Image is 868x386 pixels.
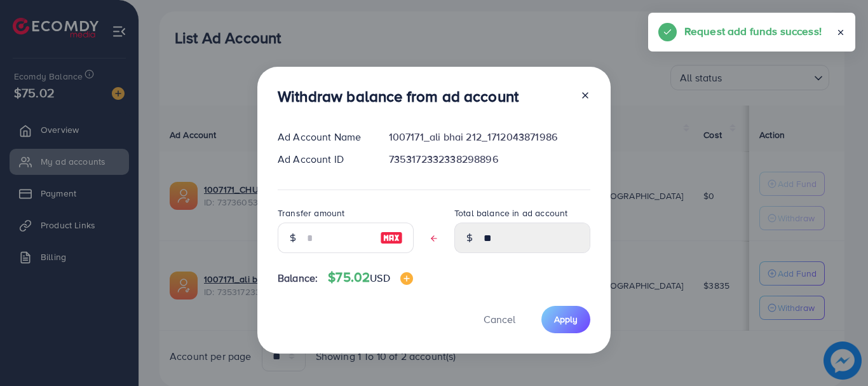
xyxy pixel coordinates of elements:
label: Total balance in ad account [454,207,567,219]
div: Ad Account Name [268,130,379,144]
span: Balance: [278,271,318,286]
div: 7353172332338298896 [379,152,600,167]
h5: Request add funds success! [684,23,822,39]
img: image [400,272,413,285]
label: Transfer amount [278,207,344,219]
h3: Withdraw balance from ad account [278,87,519,106]
button: Apply [541,306,590,333]
span: USD [370,271,390,285]
div: Ad Account ID [268,152,379,167]
span: Apply [554,313,578,326]
img: image [380,230,403,245]
div: 1007171_ali bhai 212_1712043871986 [379,130,600,144]
h4: $75.02 [328,270,412,286]
span: Cancel [484,312,515,326]
button: Cancel [468,306,531,333]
